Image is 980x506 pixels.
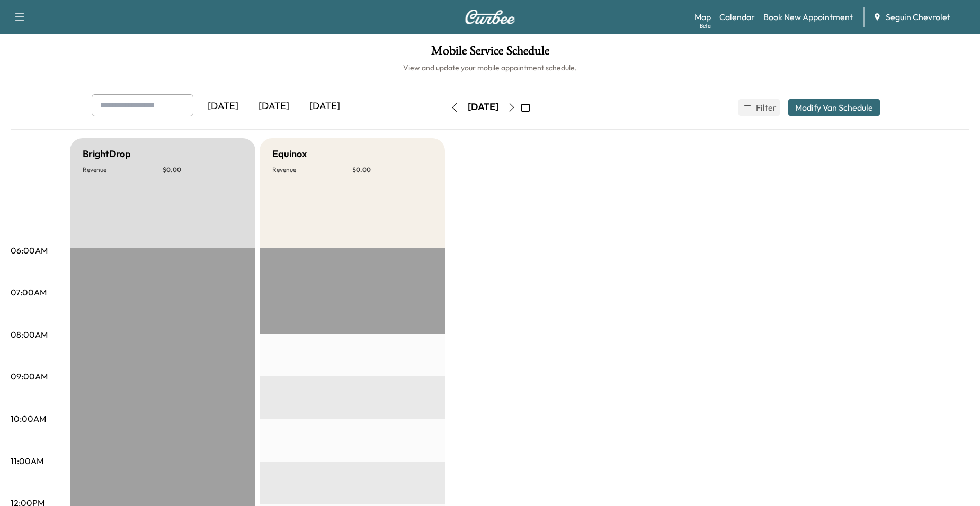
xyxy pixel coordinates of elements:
[83,166,163,174] p: Revenue
[272,147,307,161] h5: Equinox
[11,328,48,341] p: 08:00AM
[756,101,775,114] span: Filter
[886,11,950,23] span: Seguin Chevrolet
[465,10,515,24] img: Curbee Logo
[83,147,131,161] h5: BrightDrop
[788,99,880,116] button: Modify Van Schedule
[694,11,711,23] a: MapBeta
[272,166,352,174] p: Revenue
[763,11,853,23] a: Book New Appointment
[11,412,46,425] p: 10:00AM
[299,94,350,119] div: [DATE]
[11,370,48,383] p: 09:00AM
[163,166,243,174] p: $ 0.00
[11,62,969,73] h6: View and update your mobile appointment schedule.
[11,286,47,299] p: 07:00AM
[11,244,48,257] p: 06:00AM
[738,99,780,116] button: Filter
[11,44,969,62] h1: Mobile Service Schedule
[700,22,711,30] div: Beta
[468,101,498,114] div: [DATE]
[719,11,755,23] a: Calendar
[198,94,248,119] div: [DATE]
[248,94,299,119] div: [DATE]
[11,455,43,467] p: 11:00AM
[352,166,432,174] p: $ 0.00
